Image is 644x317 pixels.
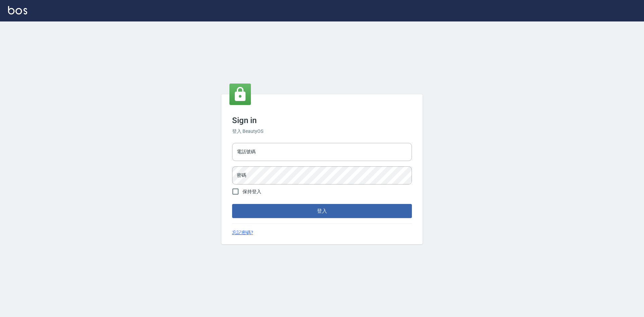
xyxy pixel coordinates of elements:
img: Logo [8,6,27,14]
h3: Sign in [232,116,412,125]
h6: 登入 BeautyOS [232,128,412,135]
a: 忘記密碼? [232,229,253,236]
span: 保持登入 [243,188,261,195]
button: 登入 [232,204,412,218]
